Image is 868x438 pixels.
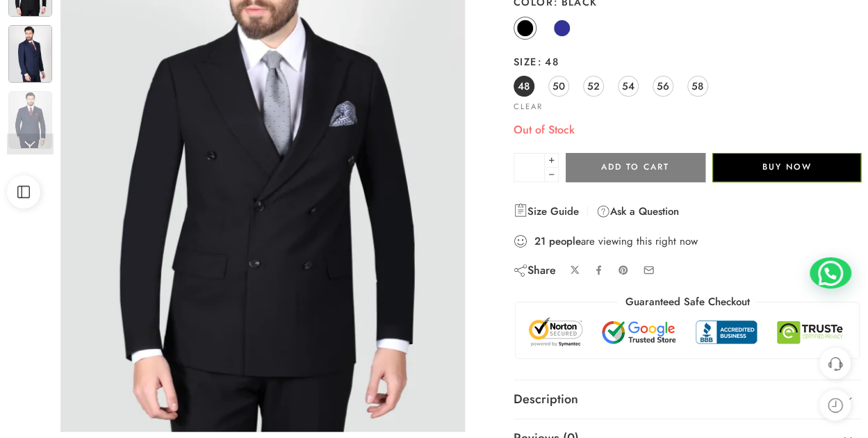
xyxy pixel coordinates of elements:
input: Product quantity [514,153,545,182]
label: Size [514,55,861,69]
a: Email to your friends [643,264,655,276]
strong: 21 [534,234,546,248]
span: 54 [622,76,634,95]
strong: people [549,234,581,248]
a: 56 [653,76,673,97]
div: are viewing this right now [514,234,861,249]
a: Share on Facebook [593,265,604,275]
span: 56 [657,76,669,95]
a: Size Guide [514,203,579,220]
span: 50 [552,76,565,95]
a: Pin on Pinterest [618,265,629,276]
a: 54 [618,76,639,97]
span: 58 [691,76,703,95]
img: Trust [526,316,849,348]
span: 52 [587,76,600,95]
a: Share on X [570,265,580,275]
a: 58 [687,76,708,97]
button: Add to cart [566,153,705,182]
a: 52 [583,76,604,97]
legend: Guaranteed Safe Checkout [618,295,756,309]
span: 48 [537,54,558,69]
img: co-cd44047-blk [8,25,52,83]
a: Ask a Question [596,203,679,220]
img: co-cd44047-blk [8,91,52,149]
a: 48 [514,76,534,97]
a: 50 [548,76,569,97]
a: Clear options [514,103,543,111]
div: Share [514,263,556,278]
p: Out of Stock [514,121,861,139]
span: 48 [518,76,530,95]
a: Description [514,380,861,419]
button: Buy Now [712,153,861,182]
